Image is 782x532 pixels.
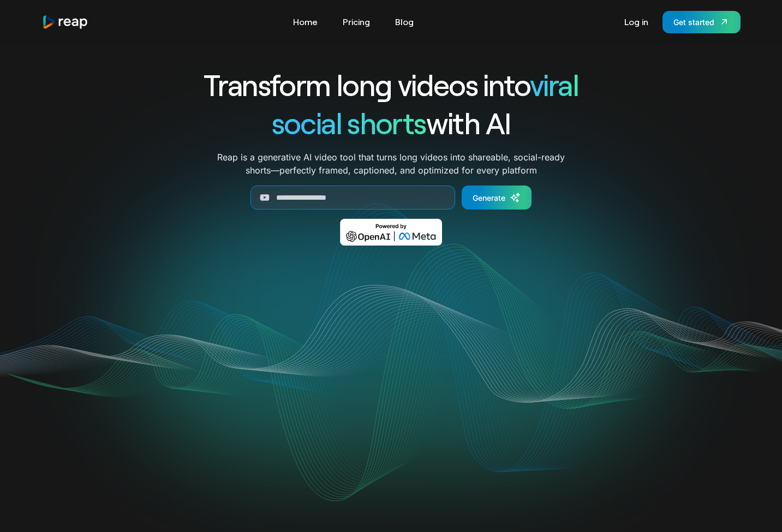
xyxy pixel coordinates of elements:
a: Pricing [337,13,375,31]
a: Generate [462,186,532,210]
a: Log in [619,13,654,31]
a: home [42,15,89,29]
h1: with AI [164,104,618,142]
video: Your browser does not support the video tag. [171,261,611,481]
p: Reap is a generative AI video tool that turns long videos into shareable, social-ready shorts—per... [217,151,565,177]
a: Blog [390,13,419,31]
div: Generate [473,192,505,204]
span: social shorts [272,105,426,140]
a: Home [288,13,323,31]
div: Get started [673,16,714,28]
span: viral [530,67,578,102]
h1: Transform long videos into [164,65,618,104]
form: Generate Form [164,186,618,210]
a: Get started [662,11,741,33]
